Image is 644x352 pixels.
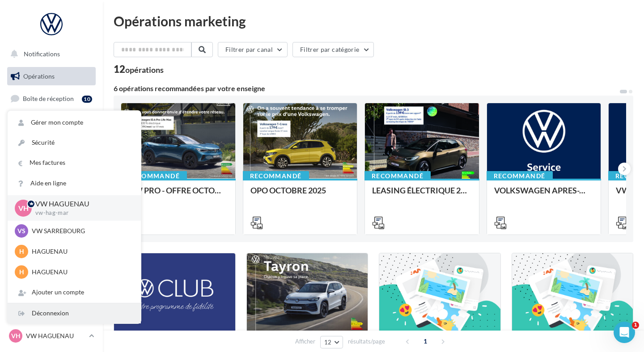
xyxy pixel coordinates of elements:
[35,199,127,209] p: VW HAGUENAU
[8,133,141,153] a: Sécurité
[125,66,164,74] div: opérations
[487,171,553,181] div: Recommandé
[8,173,141,193] a: Aide en ligne
[5,67,97,86] a: Opérations
[5,179,97,197] a: Médiathèque
[364,171,431,181] div: Recommandé
[23,95,74,102] span: Boîte de réception
[324,339,332,346] span: 12
[418,334,432,348] span: 1
[5,156,97,175] a: Contacts
[243,171,309,181] div: Recommandé
[5,45,94,63] button: Notifications
[348,337,385,346] span: résultats/page
[114,85,619,92] div: 6 opérations recommandées par votre enseigne
[19,247,24,256] span: H
[5,89,97,108] a: Boîte de réception10
[26,331,85,340] p: VW HAGUENAU
[114,64,164,74] div: 12
[632,322,639,329] span: 1
[8,153,141,173] a: Mes factures
[32,247,130,256] p: HAGUENAU
[32,226,130,235] p: VW SARREBOURG
[19,268,24,277] span: H
[320,336,343,348] button: 12
[18,203,29,213] span: VH
[8,303,141,323] div: Déconnexion
[5,223,97,249] a: PLV et print personnalisable
[614,322,635,343] iframe: Intercom live chat
[24,50,60,58] span: Notifications
[295,337,315,346] span: Afficher
[250,186,350,204] div: OPO OCTOBRE 2025
[7,327,96,344] a: VH VW HAGUENAU
[494,186,594,204] div: VOLKSWAGEN APRES-VENTE
[8,113,141,133] a: Gérer mon compte
[23,72,55,80] span: Opérations
[35,209,127,217] p: vw-hag-mar
[5,253,97,279] a: Campagnes DataOnDemand
[17,226,25,235] span: VS
[5,112,97,131] a: Visibilité en ligne
[292,42,374,57] button: Filtrer par catégorie
[11,331,21,340] span: VH
[82,96,92,103] div: 10
[5,134,97,153] a: Campagnes
[218,42,288,57] button: Filtrer par canal
[372,186,472,204] div: LEASING ÉLECTRIQUE 2025
[128,186,228,204] div: VW PRO - OFFRE OCTOBRE 25
[32,268,130,277] p: HAGUENAU
[121,171,187,181] div: Recommandé
[114,14,633,28] div: Opérations marketing
[8,282,141,302] div: Ajouter un compte
[5,201,97,220] a: Calendrier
